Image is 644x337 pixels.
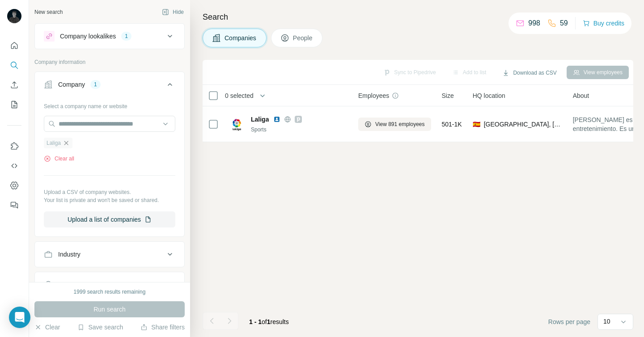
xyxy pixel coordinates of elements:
button: Industry [35,244,184,265]
button: Quick start [7,38,21,54]
div: 1999 search results remaining [74,288,146,296]
h4: Search [203,11,633,23]
button: Save search [77,323,123,332]
button: View 891 employees [358,118,431,131]
button: Clear [34,323,60,332]
div: HQ location [58,280,91,289]
button: Hide [156,5,190,19]
span: of [262,318,267,325]
span: Size [442,91,454,100]
span: 1 - 1 [249,318,262,325]
div: 1 [121,32,131,40]
span: [GEOGRAPHIC_DATA], [GEOGRAPHIC_DATA]|[GEOGRAPHIC_DATA] [484,120,562,129]
p: Upload a CSV of company websites. [44,188,175,196]
button: Share filters [140,323,185,332]
div: Company [58,80,85,89]
span: 501-1K [442,120,462,129]
button: Upload a list of companies [44,211,175,227]
img: Avatar [7,9,21,23]
p: 10 [603,317,610,326]
button: My lists [7,97,21,113]
span: results [249,318,289,325]
button: Company1 [35,74,184,99]
span: Companies [225,34,257,42]
p: 59 [560,18,568,29]
span: Employees [358,91,389,100]
img: Logo of Laliga [229,117,244,131]
div: Open Intercom Messenger [9,307,30,328]
button: Search [7,57,21,73]
span: 0 selected [225,91,254,100]
button: Use Surfe API [7,158,21,174]
button: Use Surfe on LinkedIn [7,138,21,154]
button: Dashboard [7,177,21,194]
button: HQ location [35,274,184,295]
button: Company lookalikes1 [35,25,184,47]
span: People [293,34,314,42]
span: Laliga [251,115,269,124]
span: 1 [267,318,271,325]
button: Clear all [44,155,74,163]
p: Your list is private and won't be saved or shared. [44,196,175,204]
button: Download as CSV [496,66,563,80]
p: Company information [34,58,185,66]
span: Rows per page [548,317,590,326]
span: HQ location [473,91,505,100]
span: 🇪🇸 [473,120,480,129]
div: Industry [58,250,80,259]
img: LinkedIn logo [273,116,280,123]
div: Company lookalikes [60,32,116,41]
button: Enrich CSV [7,77,21,93]
div: 1 [90,80,101,88]
button: Feedback [7,197,21,213]
span: About [573,91,589,100]
p: 998 [528,18,540,29]
span: View 891 employees [375,120,425,128]
div: Sports [251,126,347,134]
div: Select a company name or website [44,99,175,110]
span: Laliga [47,139,61,147]
div: New search [34,8,63,16]
button: Buy credits [583,17,624,29]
